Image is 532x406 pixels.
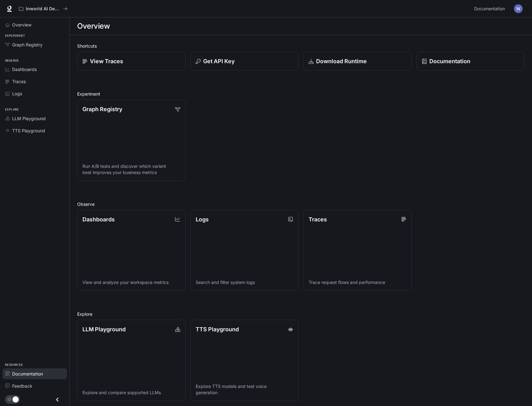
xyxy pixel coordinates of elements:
[12,90,22,97] span: Logs
[203,57,235,65] p: Get API Key
[12,127,45,134] span: TTS Playground
[429,57,470,65] p: Documentation
[82,105,122,113] p: Graph Registry
[26,6,61,12] p: Inworld AI Demos
[77,52,185,71] a: View Traces
[12,66,37,73] span: Dashboards
[190,320,299,401] a: TTS PlaygroundExplore TTS models and test voice generation
[2,76,67,87] a: Traces
[303,210,412,291] a: TracesTrace request flows and performance
[77,210,185,291] a: DashboardsView and analyze your workspace metrics
[309,279,406,286] p: Trace request flows and performance
[2,380,67,391] a: Feedback
[82,325,126,333] p: LLM Playground
[77,91,525,97] h2: Experiment
[2,368,67,379] a: Documentation
[12,78,26,85] span: Traces
[2,39,67,50] a: Graph Registry
[77,320,185,401] a: LLM PlaygroundExplore and compare supported LLMs
[90,57,123,65] p: View Traces
[196,215,209,224] p: Logs
[77,100,185,181] a: Graph RegistryRun A/B tests and discover which variant best improves your business metrics
[196,279,293,286] p: Search and filter system logs
[2,113,67,124] a: LLM Playground
[16,2,70,15] button: All workspaces
[50,393,64,406] button: Close drawer
[77,20,110,32] h1: Overview
[2,88,67,99] a: Logs
[2,64,67,75] a: Dashboards
[82,389,180,396] p: Explore and compare supported LLMs
[316,57,367,65] p: Download Runtime
[514,4,523,13] img: User avatar
[12,371,43,377] span: Documentation
[82,215,115,224] p: Dashboards
[512,2,525,15] button: User avatar
[2,125,67,136] a: TTS Playground
[190,52,299,71] button: Get API Key
[82,279,180,286] p: View and analyze your workspace metrics
[196,383,293,396] p: Explore TTS models and test voice generation
[12,383,32,389] span: Feedback
[77,43,525,49] h2: Shortcuts
[12,396,19,403] span: Dark mode toggle
[77,201,525,207] h2: Observe
[474,5,505,13] span: Documentation
[2,19,67,30] a: Overview
[309,215,327,224] p: Traces
[417,52,525,71] a: Documentation
[12,21,31,28] span: Overview
[190,210,299,291] a: LogsSearch and filter system logs
[77,311,525,317] h2: Explore
[12,115,46,122] span: LLM Playground
[472,2,510,15] a: Documentation
[196,325,239,333] p: TTS Playground
[12,41,43,48] span: Graph Registry
[82,163,180,176] p: Run A/B tests and discover which variant best improves your business metrics
[303,52,412,71] a: Download Runtime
